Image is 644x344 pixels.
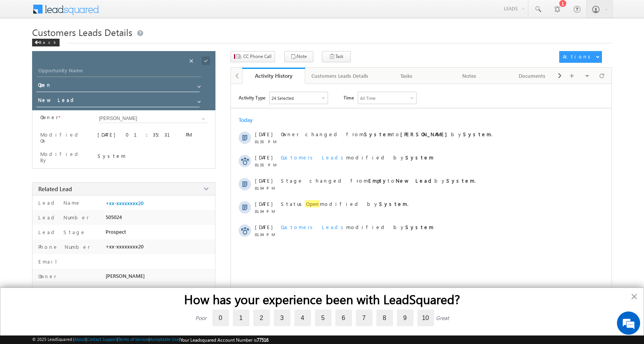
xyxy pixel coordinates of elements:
div: System [97,152,207,159]
span: [DATE] [255,154,272,161]
label: 0 [212,310,229,326]
strong: System [405,224,434,230]
strong: System [463,131,491,137]
span: 77516 [257,337,268,343]
div: Back [32,39,60,46]
div: 24 Selected [272,96,294,101]
span: Customers Leads [281,224,346,230]
div: Notes [444,71,494,80]
div: Owner Changed,Status Changed,Stage Changed,Source Changed,Notes & 19 more.. [270,92,328,104]
div: Activity History [248,72,299,79]
span: modified by [281,224,434,230]
span: [DATE] [255,224,272,230]
div: Customers Leads Details [311,71,368,80]
input: Status [36,80,200,92]
h2: How has your experience been with LeadSquared? [16,292,628,306]
button: Task [322,51,351,62]
label: Owner [36,273,56,279]
strong: [PERSON_NAME] [400,131,451,137]
label: 1 [233,310,249,326]
span: Customers Leads Details [32,26,132,38]
label: 6 [335,310,352,326]
span: Activity Type [239,92,265,103]
span: [DATE] [255,200,272,207]
strong: System [405,154,434,161]
span: Open [305,200,320,207]
label: 2 [253,310,270,326]
label: 3 [274,310,290,326]
button: Close [630,290,638,303]
span: © 2025 LeadSquared | | | | | [32,337,268,343]
span: +xx-xxxxxxxx20 [106,200,143,206]
input: Type to Search [97,114,207,123]
label: 9 [397,310,413,326]
input: Opportunity Name Opportunity Name [37,66,201,77]
a: Acceptable Use [150,337,179,342]
strong: Empty [368,177,388,184]
div: Tasks [381,71,431,80]
a: About [74,337,85,342]
div: Actions [563,53,593,60]
label: Phone Number [36,243,90,250]
label: 10 [417,310,434,326]
div: [DATE] 01:35:31 PM [97,131,207,142]
label: Lead Name [36,199,81,206]
span: Related Lead [38,185,72,193]
span: Stage changed from to by . [281,177,476,184]
button: Note [284,51,313,62]
span: 01:34 PM [255,232,278,237]
span: +xx-xxxxxxxx20 [106,243,143,250]
div: Poor [195,314,207,322]
span: Customers Leads [281,154,346,161]
span: 505024 [106,214,122,220]
span: 01:35 PM [255,139,278,144]
a: Show All Items [193,81,203,89]
a: Terms of Service [118,337,149,342]
span: modified by [281,154,434,161]
label: Modified On [40,132,88,144]
a: Show All Items [193,96,203,104]
span: Time [343,92,354,103]
div: All Time [360,96,376,101]
label: 8 [376,310,393,326]
label: Lead Number [36,214,89,221]
strong: System [364,131,392,137]
a: Show All Items [198,115,207,123]
label: 5 [315,310,331,326]
span: CC Phone Call [243,53,272,60]
span: [DATE] [255,177,272,184]
span: 01:35 PM [255,163,278,167]
label: Lead Stage [36,229,86,235]
input: Stage [36,95,200,107]
div: Documents [507,71,557,80]
div: Today [239,116,264,123]
span: 01:34 PM [255,186,278,190]
label: Email [36,258,63,265]
a: Contact Support [87,337,117,342]
div: Great [436,314,449,322]
strong: System [446,177,475,184]
span: Your Leadsquared Account Number is [180,337,268,343]
strong: System [379,200,407,207]
label: Modified By [40,151,88,163]
span: Prospect [106,229,126,235]
strong: New Lead [396,177,434,184]
label: 7 [356,310,372,326]
span: [PERSON_NAME] [106,273,145,279]
span: Owner changed from to by . [281,131,492,137]
span: [DATE] [255,131,272,137]
span: Status modified by . [281,200,408,207]
label: Owner [40,114,58,120]
span: 01:34 PM [255,209,278,214]
label: 4 [294,310,311,326]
